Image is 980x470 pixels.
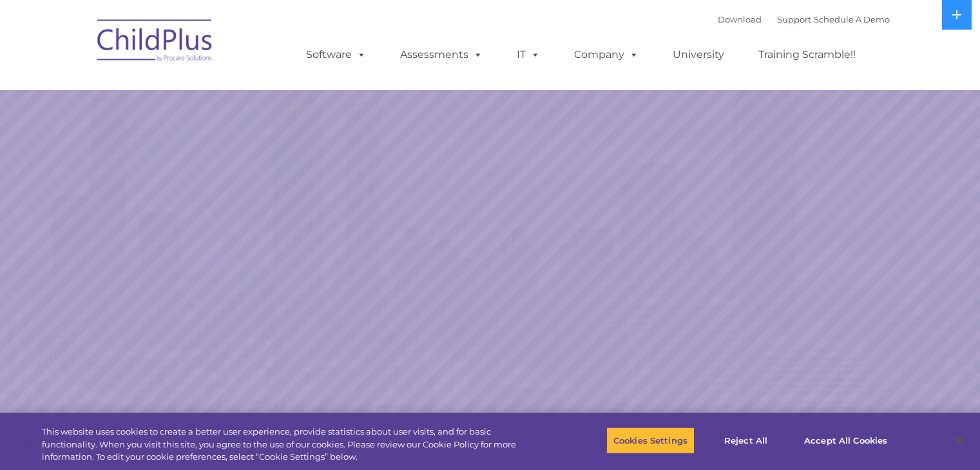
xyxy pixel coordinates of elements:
button: Close [945,426,974,455]
button: Accept All Cookies [797,427,894,454]
button: Reject All [706,427,786,454]
div: This website uses cookies to create a better user experience, provide statistics about user visit... [42,426,539,464]
font: | [718,14,890,24]
a: University [660,42,737,68]
button: Cookies Settings [606,427,695,454]
a: Learn More [666,292,830,335]
a: Download [718,14,762,24]
img: ChildPlus by Procare Solutions [91,10,220,75]
a: Software [293,42,379,68]
a: Company [561,42,651,68]
a: Support [777,14,811,24]
a: Assessments [387,42,495,68]
a: Schedule A Demo [814,14,890,24]
a: Training Scramble!! [745,42,869,68]
a: IT [504,42,553,68]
